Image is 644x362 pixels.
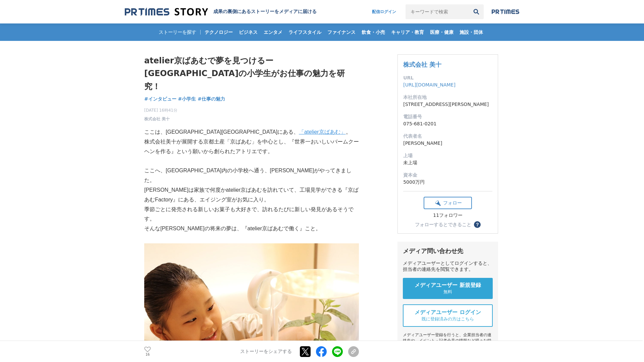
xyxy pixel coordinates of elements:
dd: 075-681-0201 [403,120,492,127]
span: キャリア・教育 [388,29,427,35]
a: 配信ログイン [365,4,403,19]
span: 医療・健康 [427,29,456,35]
span: [DATE] 16時41分 [144,107,177,113]
a: 飲食・小売 [359,23,388,41]
div: メディアユーザー登録を行うと、企業担当者の連絡先や、イベント・記者会見の情報など様々な特記情報を閲覧できます。 ※内容はストーリー・プレスリリースにより異なります。 [403,332,493,361]
a: キャリア・教育 [388,23,427,41]
p: そんな[PERSON_NAME]の将来の夢は、『atelier京ばあむで働く』こと。 [144,224,359,234]
span: #仕事の魅力 [198,96,225,102]
span: ？ [475,222,480,227]
a: 株式会社 美十 [403,61,441,68]
span: 既に登録済みの方はこちら [422,316,474,322]
span: ファイナンス [325,29,358,35]
p: [PERSON_NAME]は家族で何度かatelier京ばあむを訪れていて、工場見学ができる『京ばあむFactory』にある、エイジング室がお気に入り。 [144,185,359,205]
dt: 上場 [403,152,492,159]
a: #小学生 [178,96,196,103]
dt: 電話番号 [403,113,492,120]
a: [URL][DOMAIN_NAME] [403,82,455,87]
span: #小学生 [178,96,196,102]
a: エンタメ [261,23,285,41]
a: ライフスタイル [286,23,324,41]
span: 飲食・小売 [359,29,388,35]
a: 成果の裏側にあるストーリーをメディアに届ける 成果の裏側にあるストーリーをメディアに届ける [125,7,317,16]
p: ストーリーをシェアする [240,349,292,355]
dt: 代表者名 [403,133,492,140]
span: ビジネス [236,29,260,35]
img: prtimes [492,9,519,14]
button: 検索 [469,4,484,19]
span: メディアユーザー ログイン [415,309,481,316]
a: 株式会社 美十 [144,116,170,122]
a: テクノロジー [202,23,235,41]
div: フォローするとできること [415,222,471,227]
button: フォロー [424,197,472,209]
dt: 資本金 [403,172,492,179]
div: メディア問い合わせ先 [403,247,493,255]
a: #インタビュー [144,96,176,103]
span: エンタメ [261,29,285,35]
dd: [STREET_ADDRESS][PERSON_NAME] [403,101,492,108]
a: メディアユーザー 新規登録 無料 [403,278,493,299]
dd: 5000万円 [403,179,492,186]
span: メディアユーザー 新規登録 [415,282,481,289]
p: 季節ごとに発売される新しいお菓子も大好きで、訪れるたびに新しい発見があるそうです。 [144,205,359,224]
a: ファイナンス [325,23,358,41]
p: 株式会社美十が展開する京都土産「京ばあむ」を中心とし、『世界一おいしいバームクーヘンを作る』という願いから創られたアトリエです。 [144,137,359,157]
input: キーワードで検索 [406,4,469,19]
p: ここは、[GEOGRAPHIC_DATA][GEOGRAPHIC_DATA]にある、 。 [144,127,359,137]
a: 医療・健康 [427,23,456,41]
span: ライフスタイル [286,29,324,35]
a: メディアユーザー ログイン 既に登録済みの方はこちら [403,304,493,327]
dt: 本社所在地 [403,94,492,101]
h1: atelier京ばあむで夢を見つけるー[GEOGRAPHIC_DATA]の小学生がお仕事の魅力を研究！ [144,54,359,93]
div: 11フォロワー [424,213,472,219]
button: ？ [474,221,481,228]
span: 施設・団体 [457,29,486,35]
a: 「atelier京ばあむ」 [299,129,346,135]
a: 施設・団体 [457,23,486,41]
h2: 成果の裏側にあるストーリーをメディアに届ける [213,9,317,15]
dd: [PERSON_NAME] [403,140,492,147]
p: 16 [144,353,151,356]
img: 成果の裏側にあるストーリーをメディアに届ける [125,7,208,16]
dd: 未上場 [403,159,492,166]
span: #インタビュー [144,96,176,102]
span: テクノロジー [202,29,235,35]
span: 無料 [443,289,452,295]
a: #仕事の魅力 [198,96,225,103]
dt: URL [403,74,492,81]
a: ビジネス [236,23,260,41]
p: ここへ、[GEOGRAPHIC_DATA]内の小学校へ通う、[PERSON_NAME]がやってきました。 [144,166,359,185]
div: メディアユーザーとしてログインすると、担当者の連絡先を閲覧できます。 [403,260,493,273]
